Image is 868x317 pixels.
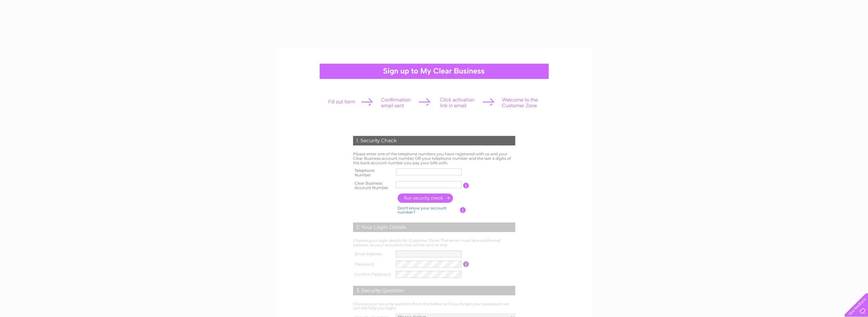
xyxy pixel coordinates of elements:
[351,259,395,269] th: Password
[351,166,395,179] th: Telephone Number
[463,183,469,188] input: Information
[351,249,395,259] th: Email Address
[353,136,515,145] div: 1. Security Check
[351,269,395,279] th: Confirm Password
[353,222,515,232] div: 2. Your Login Details
[351,150,517,166] td: Please enter one of the telephone numbers you have registered with us and your Clear Business acc...
[351,300,517,312] td: Choose your security question from the below so if you forget your password, we can still help yo...
[460,207,466,213] input: Information
[398,206,447,215] a: Don't know your account number?
[353,286,515,295] div: 3. Security Question
[351,179,395,192] th: Clear Business Account Number
[351,237,517,249] td: Choose your login details for Customer Zone. The email must be a valid email address, as your act...
[463,261,469,267] input: Information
